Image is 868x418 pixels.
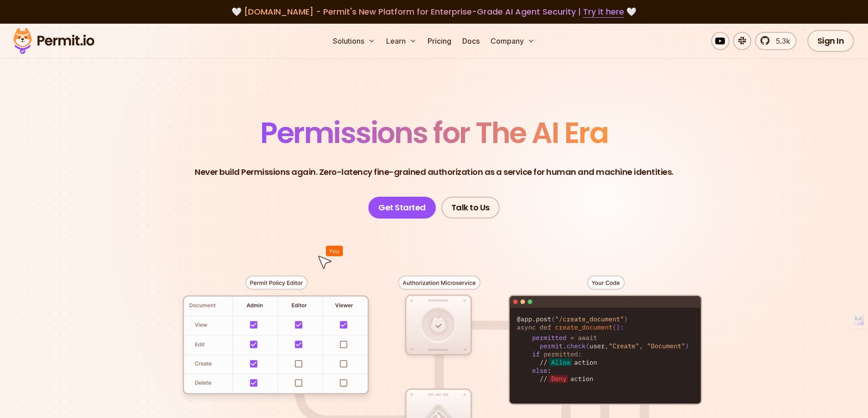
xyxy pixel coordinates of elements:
a: 5.3k [755,32,796,50]
span: 5.3k [770,36,790,46]
span: Permissions for The AI Era [260,112,608,153]
a: Docs [459,32,483,50]
button: Solutions [329,32,379,50]
a: Try it here [583,6,624,18]
a: Talk to Us [441,197,500,219]
a: Get Started [368,197,436,219]
div: 🤍 🤍 [22,5,846,18]
button: Company [487,32,538,50]
p: Never build Permissions again. Zero-latency fine-grained authorization as a service for human and... [195,166,673,178]
a: Pricing [424,32,455,50]
button: Learn [382,32,420,50]
a: Sign In [807,30,854,52]
img: Permit logo [9,25,98,56]
span: [DOMAIN_NAME] - Permit's New Platform for Enterprise-Grade AI Agent Security | [244,6,624,17]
